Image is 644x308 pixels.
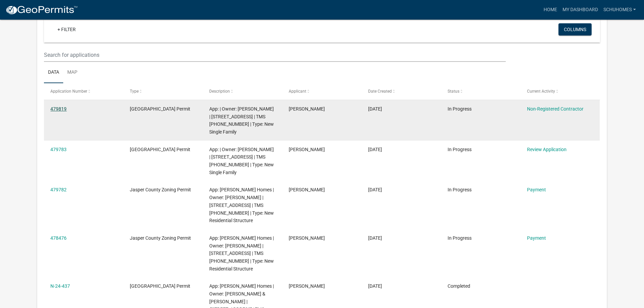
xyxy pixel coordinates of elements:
[289,89,306,94] span: Applicant
[44,48,505,62] input: Search for applications
[130,283,190,289] span: Jasper County Building Permit
[50,235,67,241] a: 478476
[289,187,325,192] span: Will Scritchfield
[527,147,567,152] a: Review Application
[130,147,190,152] span: Jasper County Building Permit
[50,106,67,112] a: 479819
[448,147,472,152] span: In Progress
[50,89,87,94] span: Application Number
[63,62,81,84] a: Map
[558,23,592,35] button: Columns
[44,83,123,99] datatable-header-cell: Application Number
[130,106,190,112] span: Jasper County Building Permit
[130,89,139,94] span: Type
[209,187,274,223] span: App: Schumacher Homes | Owner: FREISMUTH WILLIAM P | 4031 OKATIE HWY S | TMS 039-00-12-001 | Type...
[448,106,472,112] span: In Progress
[520,83,600,99] datatable-header-cell: Current Activity
[527,89,555,94] span: Current Activity
[527,187,546,192] a: Payment
[52,23,81,35] a: + Filter
[209,106,274,135] span: App: | Owner: FREISMUTH WILLIAM P | 4031 OKATIE HWY S | TMS 039-00-12-001 | Type: New Single Family
[209,147,274,175] span: App: | Owner: FREISMUTH WILLIAM P | 4031OKATIE HWY S | TMS 039-00-12-001 | Type: New Single Family
[368,187,382,192] span: 09/17/2025
[601,3,639,16] a: SchuHomes
[448,235,472,241] span: In Progress
[289,106,325,112] span: Will Scritchfield
[289,283,325,289] span: Will Scritchfield
[448,89,459,94] span: Status
[448,187,472,192] span: In Progress
[362,83,441,99] datatable-header-cell: Date Created
[368,235,382,241] span: 09/15/2025
[441,83,520,99] datatable-header-cell: Status
[130,235,191,241] span: Jasper County Zoning Permit
[130,187,191,192] span: Jasper County Zoning Permit
[44,62,63,84] a: Data
[50,283,70,289] a: N-24-437
[368,147,382,152] span: 09/17/2025
[368,106,382,112] span: 09/17/2025
[527,106,583,112] a: Non-Registered Contractor
[123,83,203,99] datatable-header-cell: Type
[527,235,546,241] a: Payment
[50,187,67,192] a: 479782
[560,3,601,16] a: My Dashboard
[209,235,274,271] span: App: Schumacher Homes | Owner: FREISMUTH WILLIAM P | 4031 OKATIE HWY S | TMS 039-00-12-001 | Type...
[50,147,67,152] a: 479783
[368,283,382,289] span: 09/11/2024
[448,283,470,289] span: Completed
[203,83,282,99] datatable-header-cell: Description
[541,3,560,16] a: Home
[289,235,325,241] span: Will Scritchfield
[289,147,325,152] span: Will Scritchfield
[368,89,392,94] span: Date Created
[209,89,230,94] span: Description
[282,83,362,99] datatable-header-cell: Applicant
